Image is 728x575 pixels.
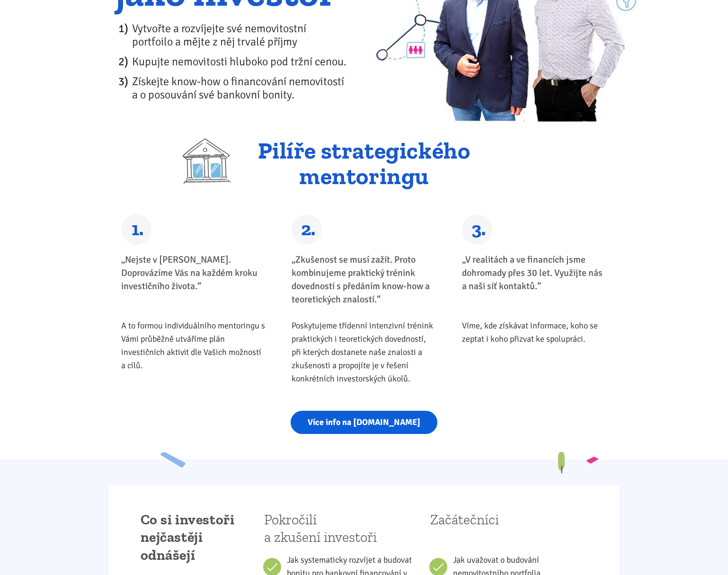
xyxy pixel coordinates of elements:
div: Víme, kde získávat informace, koho se zeptat i koho přizvat ke spolupráci. [462,319,607,345]
div: A to formou individuálního mentoringu s Vámi průběžně utváříme plán investičních aktivit dle Vaši... [121,319,266,372]
div: 1. [121,214,151,245]
li: Kupujte nemovitosti hluboko pod tržní cenou. [132,55,358,68]
a: Více info na [DOMAIN_NAME] [291,411,437,434]
div: „Nejste v [PERSON_NAME]. Doprovázíme Vás na každém kroku investičního života.“ [121,253,266,315]
h2: Co si investoři nejčastěji odnášejí [141,511,243,565]
li: Vytvořte a rozvíjejte své nemovitostní portfoilo a mějte z něj trvalé příjmy [132,22,358,48]
li: Získejte know-how o financování nemovitostí a o posouvání své bankovní bonity. [132,75,358,101]
div: „V realitách a ve financích jsme dohromady přes 30 let. Využijte nás a naši síť kontaktů.“ [462,253,607,315]
h4: Začátečníci [430,511,584,549]
div: 3. [462,214,492,245]
div: 2. [292,214,322,245]
div: „Zkušenost se musí zažít. Proto kombinujeme praktický trénink dovedností s předáním know-how a te... [292,253,436,315]
h4: Pokročilí a zkušení investoři [264,511,417,549]
div: Poskytujeme třídenní intenzivní trénink praktických i teoretických dovedností, při kterých dostan... [292,319,436,385]
h2: Pilíře strategického mentoringu [115,138,613,189]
